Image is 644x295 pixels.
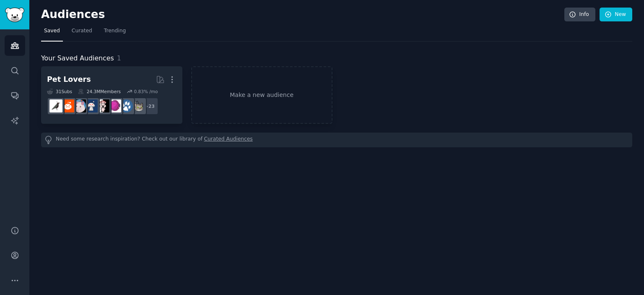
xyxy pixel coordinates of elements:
div: 24.3M Members [78,89,121,94]
img: GummySearch logo [5,8,24,22]
img: Aquariums [108,99,121,112]
h2: Audiences [41,8,564,21]
a: Curated Audiences [204,136,253,144]
img: cats [132,99,145,112]
span: Saved [44,27,60,35]
a: Saved [41,24,63,42]
span: Curated [72,27,92,35]
div: 31 Sub s [47,89,72,94]
div: Pet Lovers [47,74,91,85]
a: Pet Lovers31Subs24.3MMembers0.83% /mo+23catsdogsAquariumsparrotsdogswithjobsRATSBeardedDragonsbir... [41,66,182,124]
a: Make a new audience [191,66,332,124]
a: Trending [101,24,129,42]
div: 0.83 % /mo [134,89,158,94]
img: dogswithjobs [85,99,98,112]
div: Need some research inspiration? Check out our library of [41,133,632,147]
img: parrots [96,99,109,112]
img: birding [49,99,62,112]
img: RATS [73,99,86,112]
a: Info [564,8,595,22]
span: Your Saved Audiences [41,53,114,64]
a: New [600,8,632,22]
span: Trending [104,27,126,35]
img: dogs [120,99,133,112]
span: 1 [117,54,121,62]
img: BeardedDragons [61,99,74,112]
div: + 23 [141,97,158,115]
a: Curated [69,24,95,42]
